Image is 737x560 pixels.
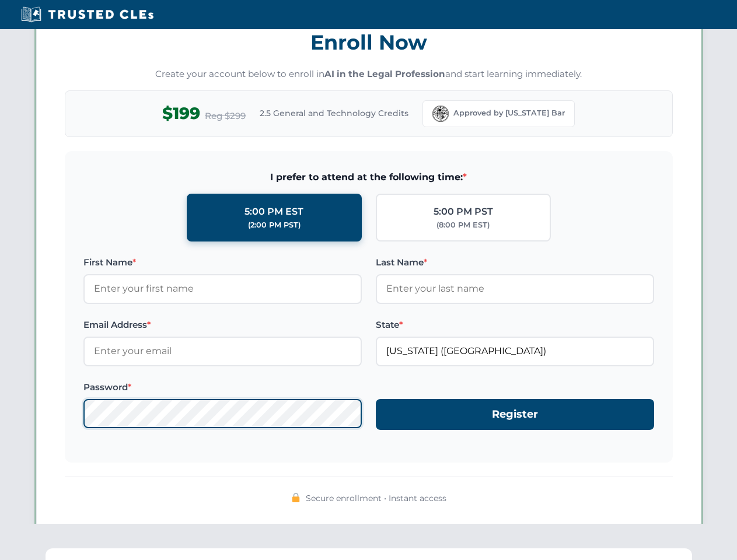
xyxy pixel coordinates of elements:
[65,68,673,81] p: Create your account below to enroll in and start learning immediately.
[291,493,301,502] img: 🔒
[18,6,157,23] img: Trusted CLEs
[432,106,449,122] img: Florida Bar
[83,337,362,366] input: Enter your email
[162,100,200,127] span: $199
[83,318,362,332] label: Email Address
[306,492,446,505] span: Secure enrollment • Instant access
[83,274,362,303] input: Enter your first name
[244,204,303,219] div: 5:00 PM EST
[260,107,408,120] span: 2.5 General and Technology Credits
[205,109,246,123] span: Reg $299
[376,399,654,430] button: Register
[376,256,654,269] label: Last Name
[83,380,362,394] label: Password
[376,318,654,332] label: State
[434,204,493,219] div: 5:00 PM PST
[65,24,673,61] h3: Enroll Now
[376,337,654,366] input: Florida (FL)
[453,107,565,119] span: Approved by [US_STATE] Bar
[436,219,490,231] div: (8:00 PM EST)
[248,219,301,231] div: (2:00 PM PST)
[324,68,445,79] strong: AI in the Legal Profession
[376,274,654,303] input: Enter your last name
[83,170,654,185] span: I prefer to attend at the following time:
[83,256,362,269] label: First Name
